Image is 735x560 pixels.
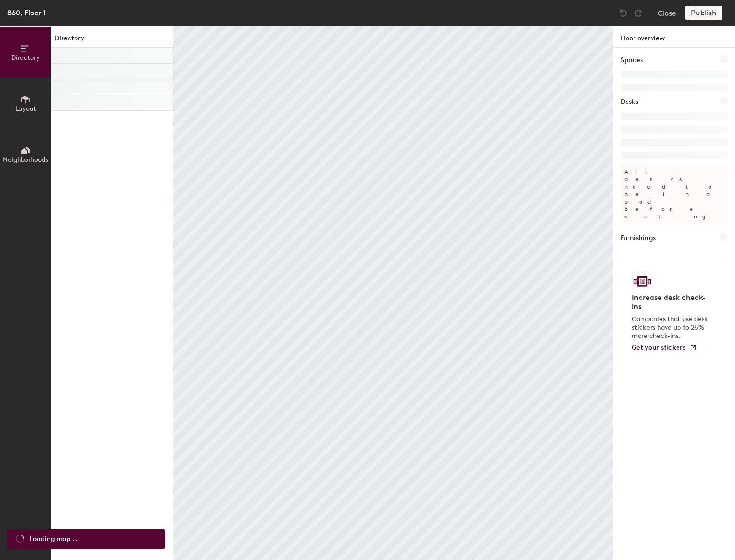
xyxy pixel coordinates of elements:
[621,233,656,243] h1: Furnishings
[632,344,697,352] a: Get your stickers
[632,293,711,312] h4: Increase desk check-ins
[621,97,638,107] h1: Desks
[613,26,735,48] h1: Floor overview
[634,8,643,18] img: Redo
[619,8,628,18] img: Undo
[51,33,173,48] h1: Directory
[30,534,78,544] span: Loading map ...
[15,105,36,113] span: Layout
[632,344,686,351] span: Get your stickers
[632,315,711,340] p: Companies that use desk stickers have up to 25% more check-ins.
[621,55,643,65] h1: Spaces
[7,7,46,19] div: 860, Floor 1
[11,54,40,62] span: Directory
[3,156,48,164] span: Neighborhoods
[621,165,728,224] p: All desks need to be in a pod before saving
[658,6,676,20] button: Close
[173,26,613,560] canvas: Map
[632,274,653,289] img: Sticker logo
